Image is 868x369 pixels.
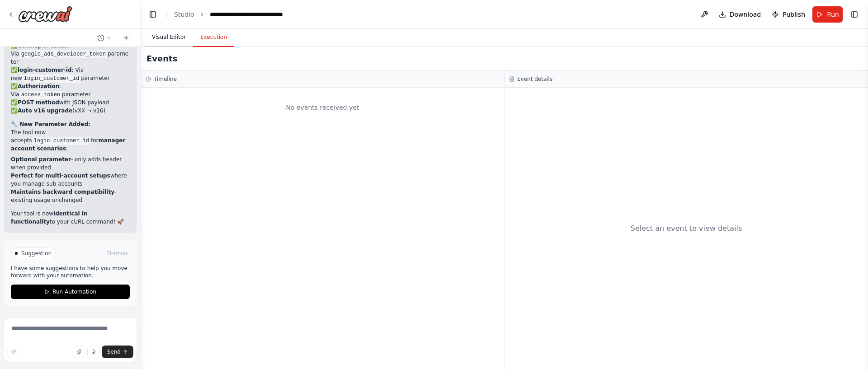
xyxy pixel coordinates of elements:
[19,50,108,58] code: google_ads_developer_token
[32,137,91,145] code: login_customer_id
[768,6,809,23] button: Publish
[11,156,71,163] strong: Optional parameter
[11,173,110,179] strong: Perfect for multi-account setups
[715,6,765,23] button: Download
[11,188,130,204] li: - existing usage unchanged
[848,8,861,21] button: Show right sidebar
[107,348,121,355] span: Send
[174,10,309,19] nav: breadcrumb
[73,346,85,358] button: Upload files
[18,99,59,106] strong: POST method
[517,75,552,83] h3: Event details
[22,75,81,83] code: login_customer_id
[11,265,130,279] p: I have some suggestions to help you move forward with your automation.
[119,33,133,43] button: Start a new chat
[11,121,90,127] strong: 🔧 New Parameter Added:
[7,346,20,358] button: Improve this prompt
[19,91,62,99] code: access_token
[146,52,177,65] h2: Events
[94,33,115,43] button: Switch to previous chat
[145,28,193,47] button: Visual Editor
[827,10,839,19] span: Run
[11,285,130,299] button: Run Automation
[783,10,805,19] span: Publish
[146,8,159,21] button: Hide left sidebar
[730,10,761,19] span: Download
[11,128,130,153] p: The tool now accepts for :
[11,107,130,115] li: ✅ (vXX → v16)
[18,107,72,114] strong: Auto v16 upgrade
[18,83,59,89] strong: Authorization
[11,172,130,188] li: where you manage sub-accounts
[812,6,843,23] button: Run
[631,223,742,234] div: Select an event to view details
[11,66,130,82] li: ✅ : Via new parameter
[105,249,130,258] button: Dismiss
[11,189,114,195] strong: Maintains backward compatibility
[18,67,72,73] strong: login-customer-id
[146,92,500,123] div: No events received yet
[21,250,52,257] span: Suggestion
[102,346,133,358] button: Send
[154,75,177,83] h3: Timeline
[11,98,130,107] li: ✅ with JSON payload
[18,6,72,22] img: Logo
[174,11,194,18] a: Studio
[87,346,100,358] button: Click to speak your automation idea
[11,155,130,172] li: - only adds header when provided
[11,210,130,226] p: Your tool is now to your cURL command! 🚀
[193,28,234,47] button: Execution
[11,42,130,66] li: ✅ : Via parameter
[11,82,130,98] li: ✅ : Via parameter
[52,288,96,295] span: Run Automation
